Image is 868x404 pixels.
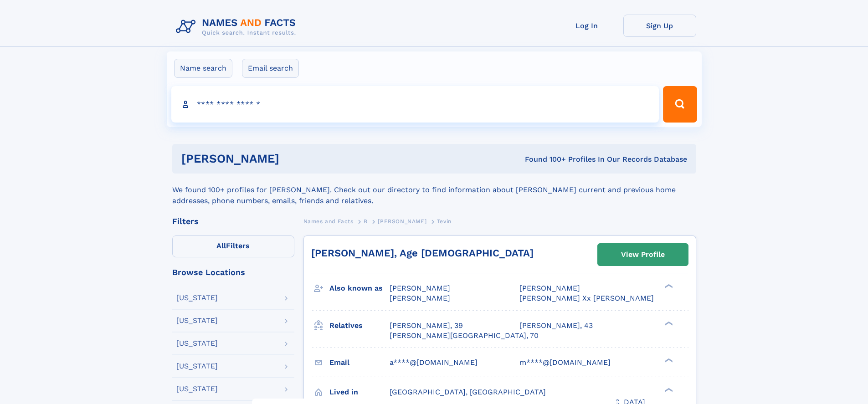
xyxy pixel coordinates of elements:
div: ❯ [663,283,673,289]
span: [PERSON_NAME] [519,284,580,292]
div: [US_STATE] [176,294,218,302]
div: Found 100+ Profiles In Our Records Database [402,154,687,164]
span: Tevin [437,218,452,225]
div: ❯ [663,387,673,393]
span: B [364,218,368,225]
div: We found 100+ profiles for [PERSON_NAME]. Check out our directory to find information about [PERS... [172,174,696,206]
span: [PERSON_NAME] [378,218,426,225]
button: Search Button [663,86,697,123]
a: Log In [550,15,623,37]
a: View Profile [598,244,688,266]
div: [US_STATE] [176,340,218,347]
span: [PERSON_NAME] Xx [PERSON_NAME] [519,294,654,302]
a: Sign Up [623,15,696,37]
a: [PERSON_NAME] [378,215,426,227]
input: search input [171,86,659,123]
div: [US_STATE] [176,363,218,370]
a: Names and Facts [303,215,354,227]
h3: Relatives [329,318,390,333]
div: ❯ [663,320,673,326]
label: Filters [172,235,294,257]
a: [PERSON_NAME], Age [DEMOGRAPHIC_DATA] [311,247,534,259]
div: [US_STATE] [176,317,218,324]
a: [PERSON_NAME][GEOGRAPHIC_DATA], 70 [390,331,539,341]
h3: Lived in [329,384,390,400]
div: Filters [172,217,294,225]
h3: Email [329,355,390,370]
div: [US_STATE] [176,385,218,393]
a: B [364,215,368,227]
span: All [216,241,226,250]
img: Logo Names and Facts [172,15,303,39]
div: ❯ [663,357,673,363]
span: [GEOGRAPHIC_DATA], [GEOGRAPHIC_DATA] [390,388,546,396]
div: Browse Locations [172,268,294,276]
h3: Also known as [329,281,390,296]
a: [PERSON_NAME], 39 [390,321,463,331]
span: [PERSON_NAME] [390,294,450,302]
a: [PERSON_NAME], 43 [519,321,593,331]
h1: [PERSON_NAME] [181,153,402,164]
div: View Profile [621,244,665,265]
label: Email search [242,59,299,78]
span: [PERSON_NAME] [390,284,450,292]
label: Name search [174,59,232,78]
